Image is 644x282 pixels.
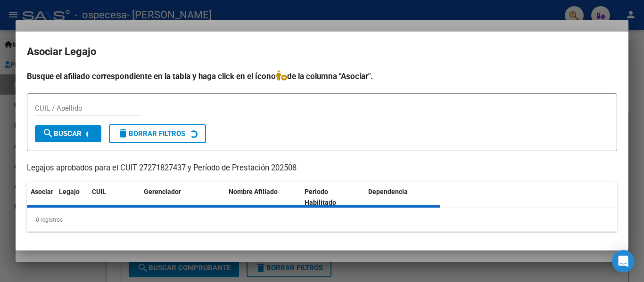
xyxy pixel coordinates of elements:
span: Gerenciador [144,188,181,195]
datatable-header-cell: Asociar [27,182,55,213]
datatable-header-cell: Gerenciador [140,182,225,213]
datatable-header-cell: Dependencia [364,182,440,213]
button: Buscar [35,125,101,142]
span: Legajo [59,188,80,195]
span: Buscar [42,129,82,138]
datatable-header-cell: Periodo Habilitado [301,182,364,213]
datatable-header-cell: Nombre Afiliado [225,182,301,213]
mat-icon: search [42,128,54,139]
h4: Busque el afiliado correspondiente en la tabla y haga click en el ícono de la columna "Asociar". [27,70,617,82]
span: Dependencia [368,188,408,195]
h2: Asociar Legajo [27,43,617,61]
span: Borrar Filtros [117,129,185,138]
button: Borrar Filtros [109,124,206,143]
div: 0 registros [27,208,617,232]
mat-icon: delete [117,128,129,139]
datatable-header-cell: Legajo [55,182,88,213]
span: Periodo Habilitado [305,188,336,206]
datatable-header-cell: CUIL [88,182,140,213]
div: Open Intercom Messenger [612,250,635,273]
span: Asociar [31,188,53,195]
span: Nombre Afiliado [229,188,278,195]
p: Legajos aprobados para el CUIT 27271827437 y Período de Prestación 202508 [27,162,617,174]
span: CUIL [92,188,106,195]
